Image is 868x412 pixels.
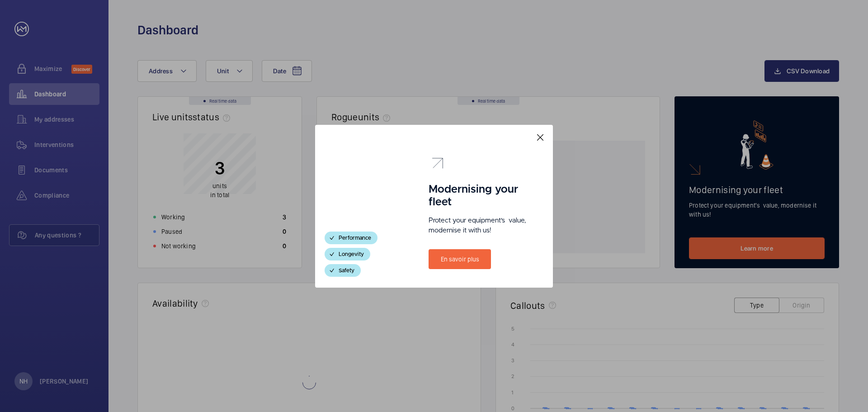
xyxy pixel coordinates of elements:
[429,183,529,208] h1: Modernising your fleet
[325,264,361,277] div: Safety
[429,216,529,236] p: Protect your equipment's value, modernise it with us!
[325,232,377,244] div: Performance
[325,248,370,260] div: Longevity
[429,249,491,269] a: En savoir plus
